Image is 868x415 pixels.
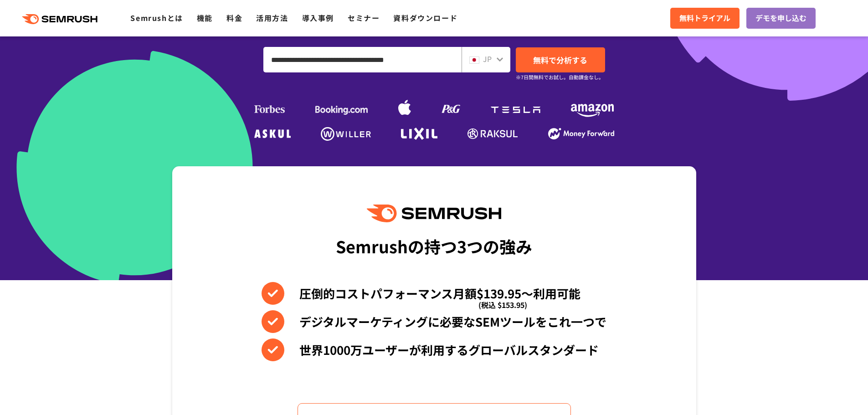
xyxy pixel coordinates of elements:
a: 無料トライアル [670,8,740,29]
span: (税込 $153.95) [478,293,527,316]
li: 世界1000万ユーザーが利用するグローバルスタンダード [262,338,606,361]
span: デモを申し込む [755,12,806,24]
a: 料金 [226,12,242,23]
span: JP [483,53,492,64]
a: 無料で分析する [516,47,605,72]
a: 機能 [197,12,213,23]
li: 圧倒的コストパフォーマンス月額$139.95〜利用可能 [262,282,606,305]
span: 無料で分析する [533,54,587,66]
img: Semrush [367,205,501,222]
div: Semrushの持つ3つの強み [336,229,532,263]
a: セミナー [348,12,380,23]
input: ドメイン、キーワードまたはURLを入力してください [264,47,461,72]
a: 活用方法 [256,12,288,23]
a: 導入事例 [302,12,334,23]
a: Semrushとは [130,12,183,23]
span: 無料トライアル [679,12,730,24]
a: 資料ダウンロード [393,12,457,23]
a: デモを申し込む [746,8,816,29]
small: ※7日間無料でお試し。自動課金なし。 [516,73,604,82]
li: デジタルマーケティングに必要なSEMツールをこれ一つで [262,310,606,333]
